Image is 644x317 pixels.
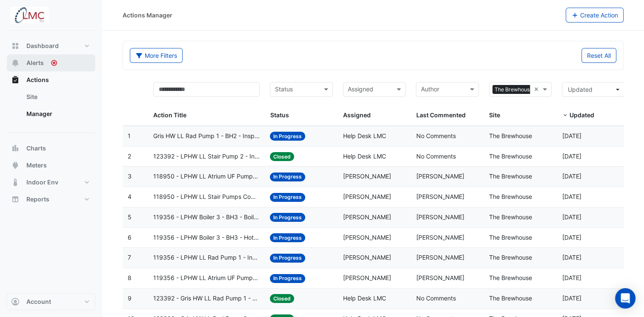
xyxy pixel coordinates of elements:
span: 2025-07-07T11:10:36.513 [562,153,581,160]
span: Account [26,297,51,306]
span: The Brewhouse [489,234,532,241]
span: [PERSON_NAME] [343,234,391,241]
span: In Progress [270,173,305,181]
span: [PERSON_NAME] [343,274,391,281]
span: 4 [128,193,132,200]
span: In Progress [270,233,305,242]
span: In Progress [270,274,305,283]
div: Tooltip anchor [50,59,58,67]
span: 7 [128,254,131,261]
span: 2 [128,153,131,160]
span: Closed [270,294,294,303]
span: 2025-07-07T11:09:36.840 [562,234,581,241]
app-icon: Indoor Env [11,178,20,187]
span: 9 [128,294,132,302]
span: 119356 - LPHW Boiler 3 - BH3 - Boiler Operating When Outside Air Temperature Is High [153,212,260,222]
span: The Brewhouse [492,85,535,94]
span: Status [270,111,289,119]
span: 119356 - LPHW Boiler 3 - BH3 - Hot Water Boiler Excessive Operation (Enable only) [153,233,260,243]
span: 6 [128,234,132,241]
span: 2025-07-07T11:10:08.668 [562,193,581,200]
span: 5 [128,213,132,221]
span: Indoor Env [26,178,58,187]
span: Reports [26,195,49,204]
span: No Comments [416,153,455,160]
span: [PERSON_NAME] [343,213,391,221]
app-icon: Charts [11,144,20,153]
span: Site [489,111,500,119]
app-icon: Alerts [11,59,20,67]
button: Reports [7,191,95,208]
button: Account [7,293,95,310]
span: No Comments [416,132,455,139]
a: Site [20,88,95,105]
span: 8 [128,274,132,281]
span: Closed [270,152,294,161]
span: 119356 - LPHW LL Atrium UF Pumps Common - Inspect Pump Not Operating [153,273,260,283]
div: Open Intercom Messenger [615,288,635,309]
app-icon: Actions [11,76,20,84]
span: 119356 - LPHW LL Rad Pump 1 - Inspect Pump Not Operating [153,253,260,263]
span: Alerts [26,59,44,67]
span: [PERSON_NAME] [416,234,464,241]
span: The Brewhouse [489,294,532,302]
span: Help Desk LMC [343,153,386,160]
span: Help Desk LMC [343,132,386,139]
span: Updated [567,86,592,93]
span: Gris HW LL Rad Pump 1 - BH2 - Inspect Pump Fault [153,131,260,141]
button: Create Action [566,8,624,23]
button: Meters [7,157,95,174]
div: Actions [7,88,95,126]
span: In Progress [270,132,305,141]
span: In Progress [270,213,305,222]
span: [PERSON_NAME] [343,254,391,261]
span: Last Commented [416,111,465,119]
span: Assigned [343,111,371,119]
button: More Filters [130,48,183,63]
button: Charts [7,140,95,157]
button: Reset All [581,48,616,63]
app-icon: Meters [11,161,20,170]
span: 2025-07-02T09:40:01.860 [562,294,581,302]
button: Updated [562,82,625,97]
span: [PERSON_NAME] [416,173,464,180]
span: The Brewhouse [489,132,532,139]
span: Clear [533,85,541,94]
span: 3 [128,173,132,180]
app-icon: Reports [11,195,20,204]
img: Company Logo [10,7,49,24]
span: The Brewhouse [489,213,532,221]
span: Actions [26,76,49,84]
span: The Brewhouse [489,153,532,160]
span: Action Title [153,111,186,119]
span: In Progress [270,254,305,263]
span: 123392 - LPHW LL Stair Pump 2 - Inspect Pump Fault [153,152,260,161]
span: Dashboard [26,42,59,50]
span: The Brewhouse [489,254,532,261]
app-icon: Dashboard [11,42,20,50]
span: Updated [569,111,594,119]
span: 2025-07-07T11:09:15.649 [562,274,581,281]
span: [PERSON_NAME] [343,173,391,180]
span: 2025-07-07T11:10:16.358 [562,173,581,180]
span: 2025-07-07T11:09:31.560 [562,254,581,261]
span: Meters [26,161,47,170]
span: 2025-07-07T11:09:43.649 [562,213,581,221]
button: Actions [7,71,95,88]
div: Actions Manager [123,11,172,20]
a: Manager [20,105,95,122]
span: Charts [26,144,46,153]
span: The Brewhouse [489,274,532,281]
button: Dashboard [7,37,95,54]
span: Help Desk LMC [343,294,386,302]
span: [PERSON_NAME] [416,193,464,200]
span: In Progress [270,193,305,202]
span: [PERSON_NAME] [416,213,464,221]
button: Indoor Env [7,174,95,191]
span: The Brewhouse [489,173,532,180]
span: The Brewhouse [489,193,532,200]
span: 1 [128,132,131,139]
button: Alerts [7,54,95,71]
span: [PERSON_NAME] [416,274,464,281]
span: [PERSON_NAME] [343,193,391,200]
